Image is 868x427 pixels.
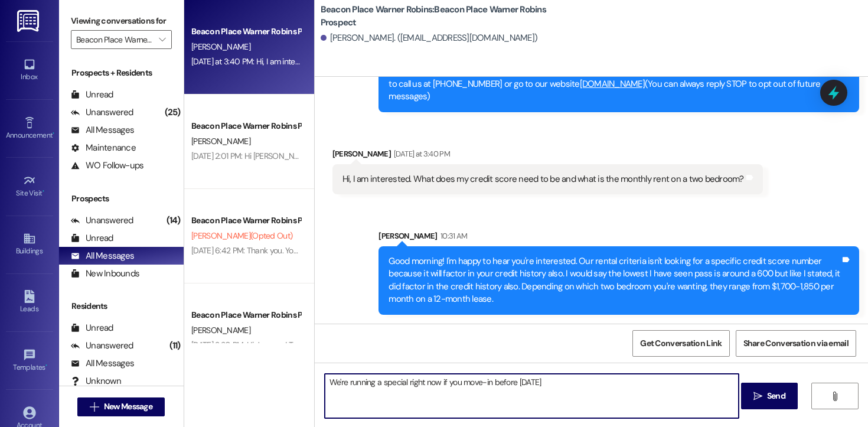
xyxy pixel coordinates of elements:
textarea: We're running a special right now if you move-in before [DATE] [325,374,739,418]
div: Beacon Place Warner Robins Prospect [191,120,301,132]
i:  [830,392,839,401]
div: Unanswered [71,214,133,227]
div: [DATE] at 3:40 PM [391,148,450,160]
span: • [45,361,47,370]
label: Viewing conversations for [71,12,172,30]
div: Unanswered [71,106,133,119]
div: All Messages [71,124,134,136]
div: Unread [71,89,113,101]
button: New Message [77,397,165,416]
span: [PERSON_NAME] [191,41,250,52]
a: Buildings [6,229,53,260]
i:  [159,35,165,44]
div: Prospects [59,193,184,205]
a: Leads [6,286,53,318]
button: Get Conversation Link [632,330,729,357]
span: • [53,129,54,138]
div: Beacon Place Warner Robins Prospect [191,309,301,321]
div: [DATE] 6:42 PM: Thank you. You will no longer receive texts from this thread. Please reply with '... [191,245,775,256]
div: (11) [167,337,184,355]
div: [PERSON_NAME] [378,230,859,246]
input: All communities [76,30,153,49]
div: All Messages [71,250,134,262]
i:  [90,402,99,412]
span: [PERSON_NAME] [191,325,250,335]
span: [PERSON_NAME] (Opted Out) [191,230,292,241]
div: Hi [PERSON_NAME]! This is [PERSON_NAME] from Beacon Place Warner Robins. I’m reaching out to see ... [389,53,840,103]
div: Residents [59,300,184,312]
div: [DATE] at 3:40 PM: Hi, I am interested. What does my credit score need to be and what is the mont... [191,56,624,67]
div: Good morning! I'm happy to hear you're interested. Our rental criteria isn't looking for a specif... [389,255,840,306]
a: [DOMAIN_NAME] [580,78,645,90]
a: Site Visit • [6,171,53,203]
div: Unanswered [71,340,133,352]
div: [PERSON_NAME]. ([EMAIL_ADDRESS][DOMAIN_NAME]) [321,32,538,44]
span: [PERSON_NAME] [191,136,250,146]
div: (14) [164,211,184,230]
button: Share Conversation via email [736,330,856,357]
div: Unknown [71,375,121,387]
div: All Messages [71,357,134,370]
div: Hi, I am interested. What does my credit score need to be and what is the monthly rent on a two b... [342,173,744,185]
div: (25) [162,103,184,122]
div: Beacon Place Warner Robins Prospect [191,25,301,38]
a: Inbox [6,54,53,86]
div: Maintenance [71,142,136,154]
div: Unread [71,232,113,245]
span: New Message [104,400,152,413]
i:  [753,392,762,401]
div: Prospects + Residents [59,67,184,79]
div: New Inbounds [71,268,139,280]
img: ResiDesk Logo [17,10,41,32]
span: • [43,187,44,195]
span: Share Conversation via email [743,337,849,350]
a: Templates • [6,345,53,377]
div: 10:31 AM [438,230,468,242]
div: WO Follow-ups [71,159,143,172]
div: [PERSON_NAME] [332,148,763,164]
button: Send [741,383,798,409]
div: Beacon Place Warner Robins Prospect [191,214,301,227]
span: Get Conversation Link [640,337,722,350]
b: Beacon Place Warner Robins: Beacon Place Warner Robins Prospect [321,4,557,29]
div: Unread [71,322,113,334]
span: Send [767,390,785,402]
